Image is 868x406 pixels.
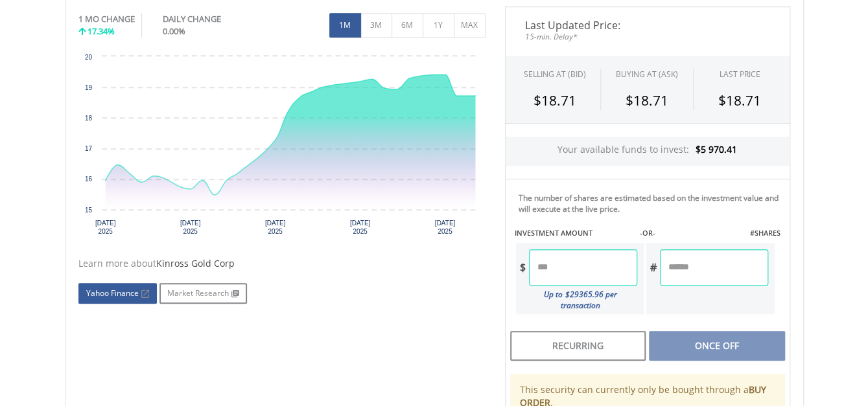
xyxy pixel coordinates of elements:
div: Once Off [649,331,784,361]
div: # [646,249,660,286]
label: -OR- [639,228,655,238]
button: 3M [360,13,392,38]
text: 15 [84,207,92,214]
text: [DATE] 2025 [95,220,115,235]
div: LAST PRICE [720,69,760,80]
div: Up to $29365.96 per transaction [516,286,638,314]
a: Yahoo Finance [78,283,157,304]
span: BUYING AT (ASK) [616,69,678,80]
span: $5 970.41 [696,143,737,155]
svg: Interactive chart [78,50,486,244]
span: $18.71 [626,91,668,109]
text: [DATE] 2025 [180,220,200,235]
span: $18.71 [718,91,761,109]
span: $18.71 [533,91,576,109]
text: [DATE] 2025 [264,220,285,235]
button: 1M [329,13,361,38]
div: Chart. Highcharts interactive chart. [78,50,486,244]
div: Recurring [510,331,646,361]
button: 6M [392,13,423,38]
span: Last Updated Price: [515,20,780,30]
span: 0.00% [163,25,185,37]
span: 17.34% [88,25,115,37]
div: SELLING AT (BID) [523,69,585,80]
text: 18 [84,115,92,122]
div: DAILY CHANGE [163,13,264,25]
text: 20 [84,54,92,61]
div: 1 MO CHANGE [78,13,135,25]
label: #SHARES [749,228,780,238]
label: INVESTMENT AMOUNT [515,228,592,238]
div: Learn more about [78,257,486,270]
div: Your available funds to invest: [506,137,790,166]
button: 1Y [423,13,454,38]
button: MAX [454,13,486,38]
text: [DATE] 2025 [349,220,370,235]
div: The number of shares are estimated based on the investment value and will execute at the live price. [519,192,784,214]
text: 17 [84,145,92,152]
span: 15-min. Delay* [515,30,780,43]
span: Kinross Gold Corp [156,257,235,269]
a: Market Research [159,283,247,304]
text: 19 [84,84,92,91]
text: 16 [84,175,92,183]
text: [DATE] 2025 [434,220,455,235]
div: $ [516,249,529,286]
